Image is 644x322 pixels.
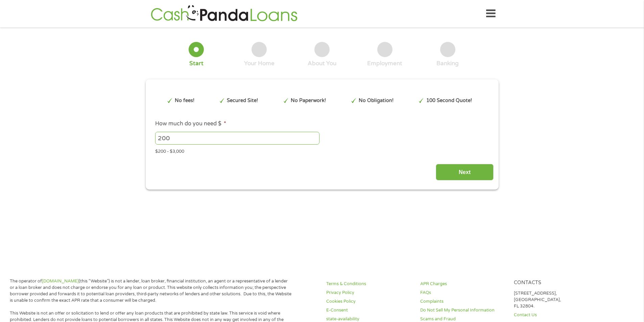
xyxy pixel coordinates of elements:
[189,60,204,67] div: Start
[175,97,194,104] p: No fees!
[326,281,412,287] a: Terms & Conditions
[367,60,402,67] div: Employment
[426,97,472,104] p: 100 Second Quote!
[420,290,506,296] a: FAQs
[308,60,336,67] div: About You
[155,120,226,127] label: How much do you need $
[514,280,600,286] h4: Contacts
[227,97,258,104] p: Secured Site!
[42,278,79,284] a: [DOMAIN_NAME]
[436,164,494,180] input: Next
[326,290,412,296] a: Privacy Policy
[326,298,412,305] a: Cookies Policy
[10,278,292,304] p: The operator of (this “Website”) is not a lender, loan broker, financial institution, an agent or...
[420,281,506,287] a: APR Charges
[326,307,412,314] a: E-Consent
[514,312,600,318] a: Contact Us
[359,97,393,104] p: No Obligation!
[149,4,300,23] img: GetLoanNow Logo
[244,60,275,67] div: Your Home
[420,307,506,314] a: Do Not Sell My Personal Information
[514,290,600,309] p: [STREET_ADDRESS], [GEOGRAPHIC_DATA], FL 32804.
[436,60,459,67] div: Banking
[155,146,488,155] div: $200 - $3,000
[291,97,326,104] p: No Paperwork!
[420,298,506,305] a: Complaints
